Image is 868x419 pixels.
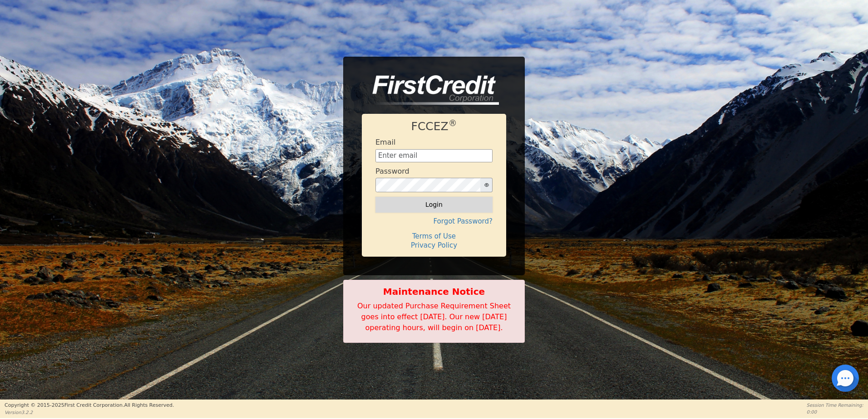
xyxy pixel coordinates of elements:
p: 0:00 [807,409,863,415]
sup: ® [449,118,457,128]
h4: Forgot Password? [375,217,493,225]
b: Maintenance Notice [348,285,520,298]
button: Login [375,197,493,212]
h1: FCCEZ [375,120,493,133]
p: Session Time Remaining: [807,402,863,409]
input: password [375,178,481,192]
span: Our updated Purchase Requirement Sheet goes into effect [DATE]. Our new [DATE] operating hours, w... [357,302,511,332]
input: Enter email [375,149,493,163]
h4: Password [375,167,409,175]
h4: Terms of Use [375,232,493,240]
h4: Email [375,138,395,146]
h4: Privacy Policy [375,241,493,249]
p: Version 3.2.2 [5,409,174,416]
span: All Rights Reserved. [124,402,174,408]
img: logo-CMu_cnol.png [362,75,499,105]
p: Copyright © 2015- 2025 First Credit Corporation. [5,402,174,409]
